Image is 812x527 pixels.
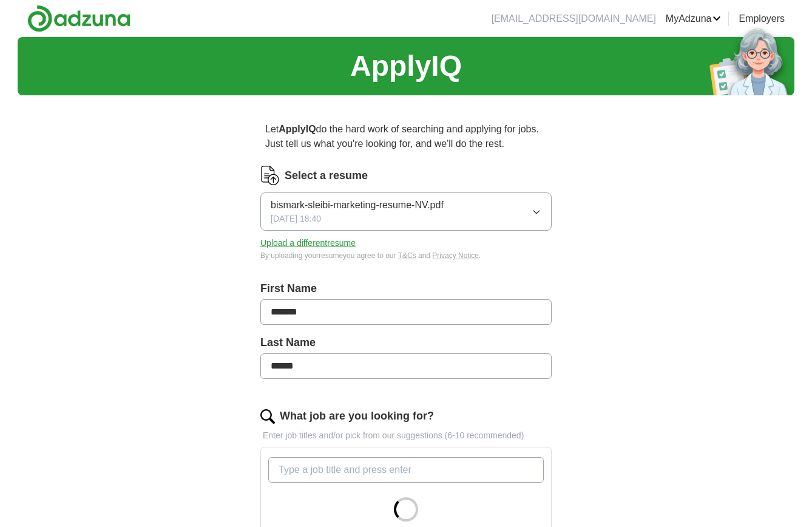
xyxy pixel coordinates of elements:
button: Upload a differentresume [260,237,356,250]
li: [EMAIL_ADDRESS][DOMAIN_NAME] [492,12,656,26]
label: Select a resume [285,168,368,184]
label: Last Name [260,335,552,351]
span: [DATE] 18:40 [271,212,321,225]
button: bismark-sleibi-marketing-resume-NV.pdf[DATE] 18:40 [260,192,552,231]
img: CV Icon [260,166,280,185]
span: bismark-sleibi-marketing-resume-NV.pdf [271,198,444,212]
img: search.png [260,409,275,424]
div: By uploading your resume you agree to our and . [260,250,552,261]
p: Let do the hard work of searching and applying for jobs. Just tell us what you're looking for, an... [260,117,552,156]
label: What job are you looking for? [280,408,434,424]
a: Employers [739,12,785,26]
a: MyAdzuna [666,12,722,26]
h1: ApplyIQ [350,44,462,88]
strong: ApplyIQ [279,124,316,134]
input: Type a job title and press enter [268,457,544,483]
a: Privacy Notice [432,251,479,260]
img: Adzuna logo [27,5,130,32]
p: Enter job titles and/or pick from our suggestions (6-10 recommended) [260,429,552,442]
label: First Name [260,280,552,297]
a: T&Cs [398,251,416,260]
